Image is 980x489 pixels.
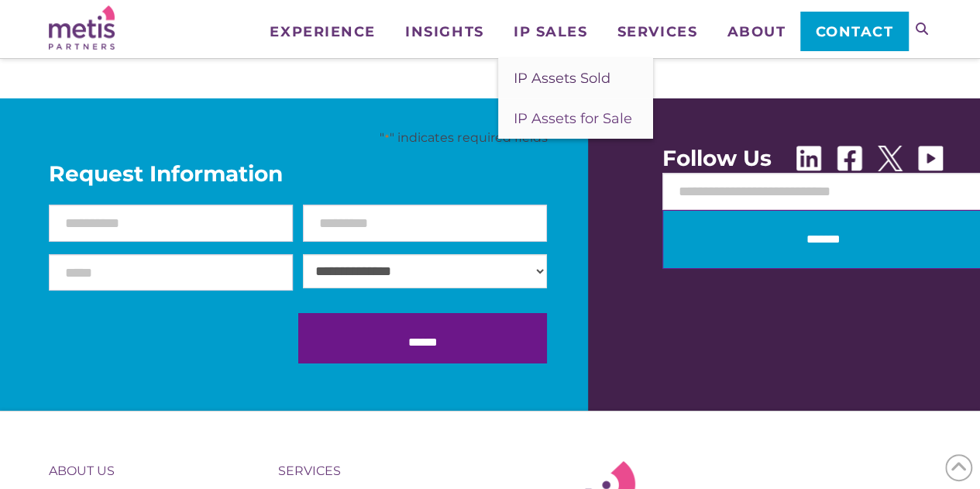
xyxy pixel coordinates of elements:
[278,461,472,481] h4: Services
[727,25,786,39] span: About
[796,146,821,171] img: Linkedin
[837,146,862,171] img: Facebook
[405,25,483,39] span: Insights
[49,5,115,50] img: Metis Partners
[514,110,632,127] span: IP Assets for Sale
[514,70,610,87] span: IP Assets Sold
[49,461,242,481] h4: About Us
[800,12,908,50] a: Contact
[498,98,653,139] a: IP Assets for Sale
[514,25,587,39] span: IP Sales
[617,25,697,39] span: Services
[498,58,653,98] a: IP Assets Sold
[945,454,972,481] span: Back to Top
[662,147,772,169] span: Follow Us
[918,146,943,171] img: Youtube
[878,146,903,171] img: X
[49,303,284,363] iframe: reCAPTCHA
[49,163,547,184] span: Request Information
[49,129,547,146] p: " " indicates required fields
[816,25,894,39] span: Contact
[270,25,375,39] span: Experience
